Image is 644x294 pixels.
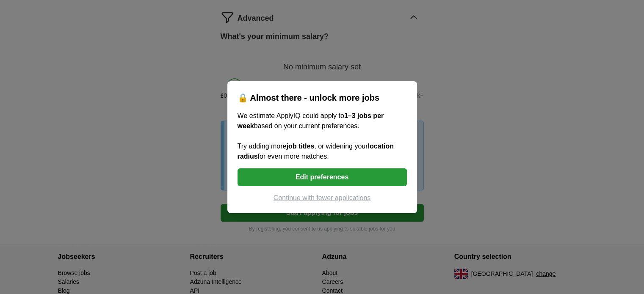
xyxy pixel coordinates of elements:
[238,93,379,102] span: 🔒 Almost there - unlock more jobs
[238,143,394,160] b: location radius
[238,168,407,186] button: Edit preferences
[238,112,384,129] b: 1–3 jobs per week
[286,143,314,150] b: job titles
[238,193,407,203] button: Continue with fewer applications
[238,112,394,160] span: We estimate ApplyIQ could apply to based on your current preferences. Try adding more , or wideni...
